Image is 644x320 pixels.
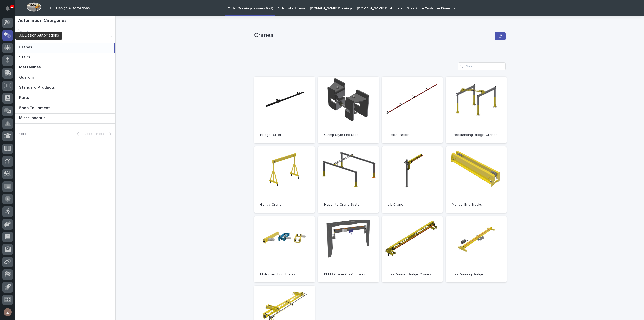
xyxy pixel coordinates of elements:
[26,2,41,12] img: Workspace Logo
[2,3,13,14] button: Notifications
[19,115,46,120] p: Miscellaneous
[446,146,507,213] a: Manual End Trucks
[388,272,437,277] p: Top Runner Bridge Cranes
[324,203,373,207] p: Hyperlite Crane System
[94,132,115,136] button: Next
[6,6,13,14] div: Notifications1
[11,5,13,8] p: 1
[260,272,309,277] p: Motorized End Trucks
[318,146,379,213] a: Hyperlite Crane System
[452,133,501,137] p: Freestanding Bridge Cranes
[15,63,115,73] a: MezzaninesMezzanines
[15,73,115,83] a: GuardrailGuardrail
[382,146,443,213] a: Jib Crane
[18,18,112,24] h1: Automation Categories
[254,32,493,39] p: Cranes
[15,114,115,124] a: MiscellaneousMiscellaneous
[388,203,437,207] p: Jib Crane
[96,132,107,136] span: Next
[260,203,309,207] p: Gantry Crane
[15,43,115,53] a: CranesCranes
[18,29,112,37] input: Search
[452,272,501,277] p: Top Running Bridge
[318,77,379,143] a: Clamp Style End Stop
[15,83,115,93] a: Standard ProductsStandard Products
[458,62,506,70] input: Search
[15,128,30,140] p: 1 of 1
[19,94,30,100] p: Parts
[254,216,315,283] a: Motorized End Trucks
[73,132,94,136] button: Back
[19,74,37,80] p: Guardrail
[19,64,42,70] p: Mezzanines
[382,77,443,143] a: Electrification
[324,133,373,137] p: Clamp Style End Stop
[260,133,309,137] p: Bridge Buffer
[452,203,501,207] p: Manual End Trucks
[15,93,115,103] a: PartsParts
[382,216,443,283] a: Top Runner Bridge Cranes
[2,307,13,317] button: users-avatar
[254,77,315,143] a: Bridge Buffer
[19,44,33,50] p: Cranes
[254,146,315,213] a: Gantry Crane
[50,6,90,10] h2: 03. Design Automations
[318,216,379,283] a: PEMB Crane Configurator
[19,104,51,110] p: Shop Equipment
[15,53,115,63] a: StairsStairs
[81,132,92,136] span: Back
[324,272,373,277] p: PEMB Crane Configurator
[15,103,115,114] a: Shop EquipmentShop Equipment
[19,54,31,60] p: Stairs
[19,84,56,90] p: Standard Products
[388,133,437,137] p: Electrification
[446,216,507,283] a: Top Running Bridge
[446,77,507,143] a: Freestanding Bridge Cranes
